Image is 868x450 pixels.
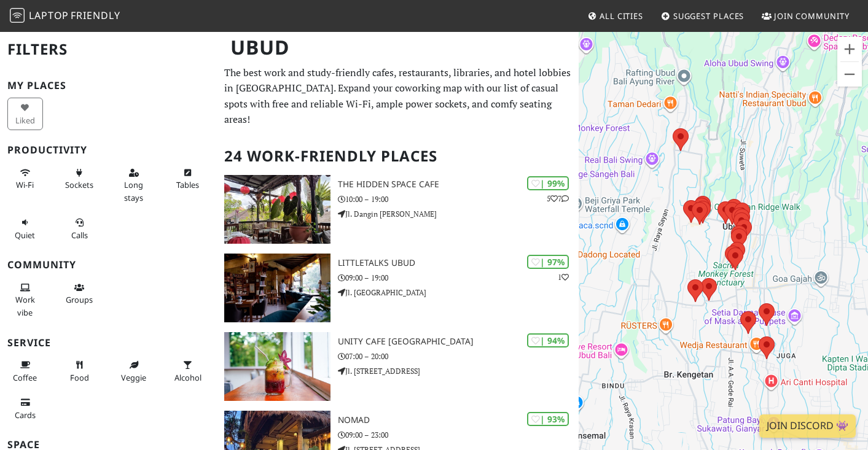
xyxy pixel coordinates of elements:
[7,163,43,195] button: Wi-Fi
[15,409,36,421] span: Credit cards
[527,255,569,269] div: | 97%
[7,392,43,425] button: Cards
[338,179,579,190] h3: The Hidden Space Cafe
[61,277,97,310] button: Groups
[124,179,143,203] span: Long stays
[338,415,579,425] h3: Nomad
[116,355,152,387] button: Veggie
[527,412,569,426] div: | 93%
[338,351,579,362] p: 07:00 – 20:00
[16,179,34,190] span: Stable Wi-Fi
[837,37,862,61] button: Zoom in
[217,254,579,322] a: Littletalks Ubud | 97% 1 Littletalks Ubud 09:00 – 19:00 Jl. [GEOGRAPHIC_DATA]
[547,193,569,204] p: 5 7
[61,163,97,195] button: Sockets
[774,10,850,21] span: Join Community
[527,333,569,347] div: | 94%
[338,336,579,347] h3: Unity Cafe [GEOGRAPHIC_DATA]
[70,372,89,383] span: Food
[7,355,43,387] button: Coffee
[170,163,206,195] button: Tables
[224,65,571,128] p: The best work and study-friendly cafes, restaurants, libraries, and hotel lobbies in [GEOGRAPHIC_...
[656,5,749,27] a: Suggest Places
[217,332,579,401] a: Unity Cafe Bali | 94% Unity Cafe [GEOGRAPHIC_DATA] 07:00 – 20:00 Jl. [STREET_ADDRESS]
[221,31,576,64] h1: Ubud
[338,193,579,205] p: 10:00 – 19:00
[7,212,43,245] button: Quiet
[15,230,35,241] span: Quiet
[224,254,330,322] img: Littletalks Ubud
[7,259,209,271] h3: Community
[338,365,579,377] p: Jl. [STREET_ADDRESS]
[7,337,209,349] h3: Service
[217,175,579,244] a: The Hidden Space Cafe | 99% 57 The Hidden Space Cafe 10:00 – 19:00 Jl. Dangin [PERSON_NAME]
[224,332,330,401] img: Unity Cafe Bali
[558,271,569,283] p: 1
[13,372,37,383] span: Coffee
[61,212,97,245] button: Calls
[338,272,579,284] p: 09:00 – 19:00
[65,179,93,190] span: Power sockets
[71,9,120,22] span: Friendly
[176,179,199,190] span: Work-friendly tables
[61,355,97,387] button: Food
[338,258,579,268] h3: Littletalks Ubud
[757,5,854,27] a: Join Community
[7,80,209,91] h3: My Places
[121,372,146,383] span: Veggie
[116,163,152,208] button: Long stays
[338,287,579,298] p: Jl. [GEOGRAPHIC_DATA]
[338,208,579,220] p: Jl. Dangin [PERSON_NAME]
[29,9,69,22] span: Laptop
[837,62,862,87] button: Zoom out
[224,138,571,175] h2: 24 Work-Friendly Places
[7,277,43,322] button: Work vibe
[582,5,648,27] a: All Cities
[7,144,209,156] h3: Productivity
[759,414,856,438] a: Join Discord 👾
[66,294,93,305] span: Group tables
[10,8,25,23] img: LaptopFriendly
[600,10,643,21] span: All Cities
[170,355,206,387] button: Alcohol
[10,6,120,27] a: LaptopFriendly LaptopFriendly
[71,230,88,241] span: Video/audio calls
[7,31,209,68] h2: Filters
[15,294,35,317] span: People working
[224,175,330,244] img: The Hidden Space Cafe
[338,429,579,441] p: 09:00 – 23:00
[673,10,745,21] span: Suggest Places
[174,372,201,383] span: Alcohol
[527,176,569,190] div: | 99%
